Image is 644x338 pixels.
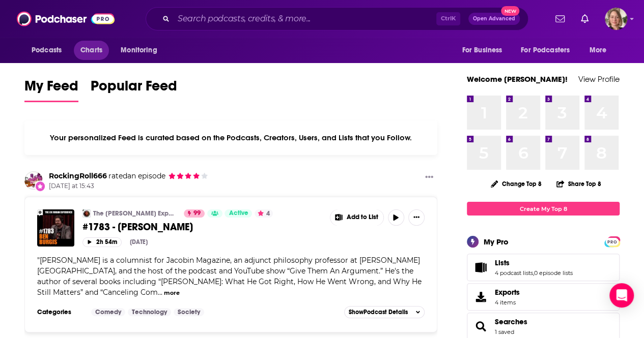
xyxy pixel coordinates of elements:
span: Open Advanced [473,16,515,21]
span: rated [108,171,127,180]
button: Change Top 8 [485,177,548,190]
div: My Pro [484,237,509,247]
span: Charts [80,43,102,57]
span: , [533,269,534,276]
span: Podcasts [32,43,62,57]
button: open menu [114,41,170,60]
img: Podchaser - Follow, Share and Rate Podcasts [17,9,115,28]
span: Add to List [347,213,378,221]
img: #1783 - Ben Burgis [37,209,74,247]
a: Show notifications dropdown [551,10,569,27]
a: 1 saved [495,328,514,335]
div: Your personalized Feed is curated based on the Podcasts, Creators, Users, and Lists that you Follow. [24,120,437,155]
a: Exports [467,283,620,311]
span: New [501,6,519,16]
button: Open AdvancedNew [468,13,520,25]
button: Show More Button [330,209,383,226]
span: [PERSON_NAME] is a columnist for Jacobin Magazine, an adjunct philosophy professor at [PERSON_NAM... [37,256,422,297]
span: 99 [193,208,201,219]
a: Popular Feed [91,77,177,102]
span: Logged in as AriFortierPr [605,8,627,30]
a: Show notifications dropdown [577,10,593,27]
img: User Profile [605,8,627,30]
a: Active [225,209,252,218]
button: open menu [514,41,584,60]
a: 4 podcast lists [495,269,533,276]
div: New Rating [35,180,46,192]
div: Search podcasts, credits, & more... [146,7,528,30]
span: [DATE] at 15:43 [49,182,208,191]
a: The [PERSON_NAME] Experience [93,209,177,218]
a: Welcome [PERSON_NAME]! [467,74,568,84]
span: Exports [495,288,520,297]
a: Lists [495,258,573,267]
span: an episode [107,171,165,180]
img: RockingRoll666 [24,171,43,190]
span: " [37,256,422,297]
button: open menu [24,41,75,60]
a: 99 [184,209,205,218]
a: #1783 - [PERSON_NAME] [82,221,323,233]
button: open menu [455,41,515,60]
a: RockingRoll666 [49,171,107,180]
div: [DATE] [130,238,148,245]
button: ShowPodcast Details [344,306,425,318]
h3: Categories [37,308,83,316]
span: More [590,43,607,57]
button: more [164,289,180,297]
button: 2h 54m [82,237,122,247]
span: Lists [467,254,620,281]
button: Show profile menu [605,8,627,30]
span: Active [229,208,248,219]
button: open menu [582,41,620,60]
a: Searches [470,319,491,333]
a: Society [174,308,204,316]
button: 4 [255,209,273,218]
span: #1783 - [PERSON_NAME] [82,221,193,233]
span: RockingRoll666's Rating: 4 out of 5 [168,172,208,180]
a: Lists [470,260,491,274]
button: Show More Button [421,171,437,184]
span: Lists [495,258,510,267]
span: My Feed [24,77,78,101]
span: For Business [462,43,502,57]
div: Open Intercom Messenger [609,283,634,308]
a: Charts [74,41,108,60]
img: The Joe Rogan Experience [82,209,91,218]
span: For Podcasters [521,43,570,57]
a: View Profile [578,74,620,84]
span: Exports [470,290,491,304]
a: Technology [128,308,171,316]
span: 4 items [495,299,520,306]
a: My Feed [24,77,78,102]
button: Share Top 8 [556,174,602,194]
input: Search podcasts, credits, & more... [174,11,436,27]
span: Show Podcast Details [349,309,408,316]
span: Ctrl K [436,12,460,25]
button: Show More Button [408,209,425,226]
a: Searches [495,317,527,326]
span: Monitoring [121,43,157,57]
a: Comedy [91,308,125,316]
span: Popular Feed [91,77,177,101]
a: 0 episode lists [534,269,573,276]
a: PRO [606,237,618,245]
a: Create My Top 8 [467,202,620,216]
span: ... [158,288,162,297]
